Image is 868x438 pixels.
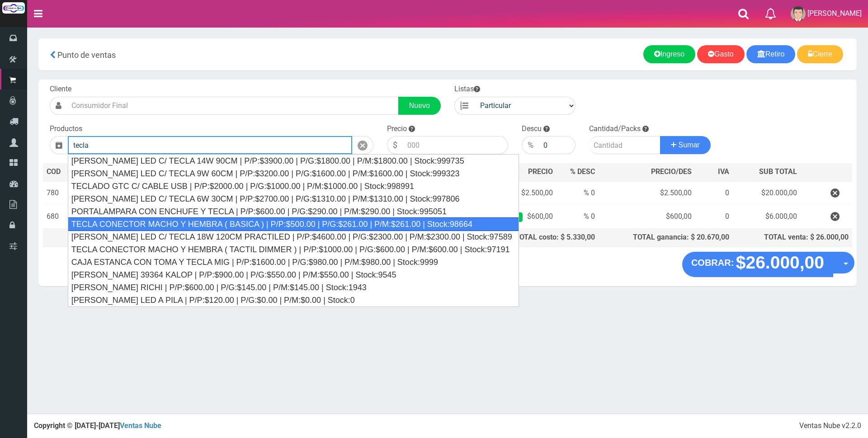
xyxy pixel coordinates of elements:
div: % [522,136,539,154]
strong: Copyright © [DATE]-[DATE] [34,421,161,430]
div: [PERSON_NAME] LED C/ TECLA 6W 30CM | P/P:$2700.00 | P/G:$1310.00 | P/M:$1310.00 | Stock:997806 [68,193,519,205]
input: Cantidad [589,136,660,154]
div: TECLA CONECTOR MACHO Y HEMBRA ( BASICA ) | P/P:$500.00 | P/G:$261.00 | P/M:$261.00 | Stock:98664 [68,217,519,231]
input: Introduzca el nombre del producto [68,136,352,154]
label: Cliente [50,84,71,94]
img: User Image [791,6,806,21]
label: Descu [522,124,542,134]
td: $600,00 [599,205,696,229]
button: Sumar [660,136,711,154]
label: Cantidad/Packs [589,124,641,134]
input: Consumidor Final [67,97,399,115]
span: SUB TOTAL [759,167,797,177]
button: COBRAR: $26.000,00 [682,252,833,277]
th: COD [43,163,71,181]
td: % 0 [557,181,598,205]
td: $6.000,00 [733,205,801,229]
span: IVA [718,167,729,176]
td: $20.000,00 [733,181,801,205]
span: % DESC [570,167,595,176]
div: CAJA ESTANCA CON TOMA Y TECLA MIG | P/P:$1600.00 | P/G:$980.00 | P/M:$980.00 | Stock:9999 [68,256,519,268]
input: 000 [403,136,508,154]
div: TECLADO GTC C/ CABLE USB | P/P:$2000.00 | P/G:$1000.00 | P/M:$1000.00 | Stock:998991 [68,180,519,193]
span: Punto de ventas [57,50,116,60]
div: [PERSON_NAME] 39364 KALOP | P/P:$900.00 | P/G:$550.00 | P/M:$550.00 | Stock:9545 [68,268,519,281]
td: % 0 [557,205,598,229]
a: Gasto [697,45,745,63]
span: [PERSON_NAME] [807,9,862,18]
div: TOTAL costo: $ 5.330,00 [447,232,595,243]
span: PRECIO [528,167,553,177]
div: TECLA CONECTOR MACHO Y HEMBRA ( TACTIL DIMMER ) | P/P:$1000.00 | P/G:$600.00 | P/M:$600.00 | Stoc... [68,243,519,256]
a: Retiro [746,45,796,63]
a: Nuevo [398,97,441,115]
div: [PERSON_NAME] LED C/ TECLA 18W 120CM PRACTILED | P/P:$4600.00 | P/G:$2300.00 | P/M:$2300.00 | Sto... [68,231,519,243]
div: [PERSON_NAME] LED A PILA | P/P:$120.00 | P/G:$0.00 | P/M:$0.00 | Stock:0 [68,294,519,306]
img: Logo grande [2,2,25,14]
span: PRECIO/DES [651,167,692,176]
div: [PERSON_NAME] RICHI | P/P:$600.00 | P/G:$145.00 | P/M:$145.00 | Stock:1943 [68,281,519,294]
div: PORTALAMPARA CON ENCHUFE Y TECLA | P/P:$600.00 | P/G:$290.00 | P/M:$290.00 | Stock:995051 [68,205,519,218]
div: [PERSON_NAME] LED C/ TECLA 9W 60CM | P/P:$3200.00 | P/G:$1600.00 | P/M:$1600.00 | Stock:999323 [68,167,519,180]
div: TOTAL ganancia: $ 20.670,00 [602,232,730,243]
label: Precio [387,124,407,134]
div: TOTAL venta: $ 26.000,00 [736,232,849,243]
div: [PERSON_NAME] LED C/ TECLA 14W 90CM | P/P:$3900.00 | P/G:$1800.00 | P/M:$1800.00 | Stock:999735 [68,155,519,167]
label: Productos [50,124,82,134]
td: $2.500,00 [599,181,696,205]
span: Sumar [679,141,700,149]
input: 000 [539,136,576,154]
a: Ventas Nube [120,421,161,430]
strong: $26.000,00 [736,253,824,272]
td: 0 [695,181,733,205]
label: Listas [454,84,480,94]
a: Ingreso [643,45,695,63]
a: Cierre [797,45,843,63]
td: 0 [695,205,733,229]
td: 680 [43,205,71,229]
strong: COBRAR: [691,258,734,268]
td: 780 [43,181,71,205]
div: Ventas Nube v2.2.0 [799,421,861,431]
div: $ [387,136,403,154]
